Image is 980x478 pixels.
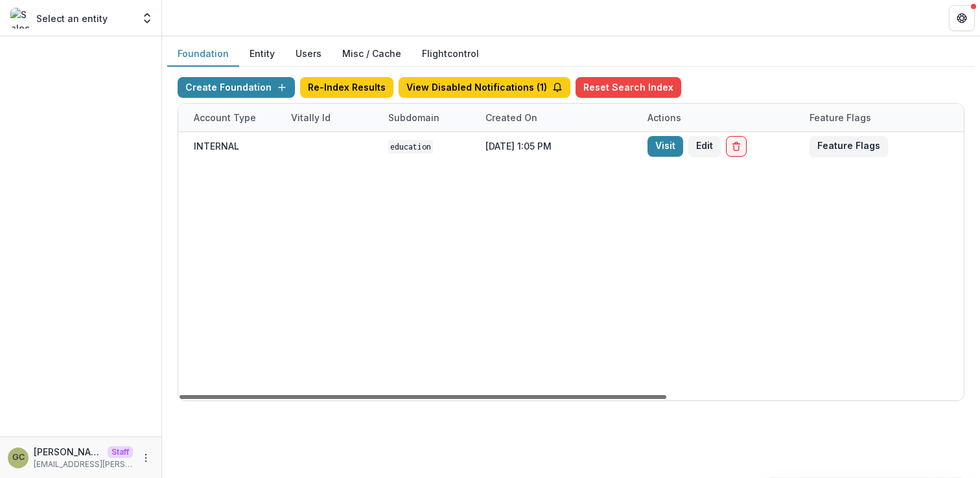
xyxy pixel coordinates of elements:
p: [EMAIL_ADDRESS][PERSON_NAME][DOMAIN_NAME] [34,459,133,470]
button: More [138,450,154,466]
div: Subdomain [380,104,478,131]
code: Education [388,140,433,154]
button: Feature Flags [810,136,888,157]
a: Visit [647,136,683,157]
div: Created on [478,111,545,124]
div: Vitally Id [283,104,380,131]
div: Vitally Id [283,111,338,124]
p: [PERSON_NAME] [34,445,102,459]
div: Grace Chang [12,453,25,462]
button: Reset Search Index [576,77,681,98]
div: Created on [478,104,640,131]
button: Entity [239,41,285,67]
button: Foundation [167,41,239,67]
button: Re-Index Results [300,77,393,98]
button: Edit [688,136,721,157]
div: Subdomain [380,111,447,124]
div: Actions [640,111,689,124]
img: Select an entity [10,8,31,28]
p: Select an entity [36,12,108,25]
button: Open entity switcher [138,5,156,31]
button: Delete Foundation [726,136,747,157]
div: Account Type [186,104,283,131]
button: Misc / Cache [332,41,412,67]
div: Feature Flags [802,111,879,124]
p: Staff [108,446,133,458]
div: Account Type [186,111,264,124]
a: Flightcontrol [422,47,479,60]
div: INTERNAL [194,139,239,153]
div: Actions [640,104,802,131]
button: Users [285,41,332,67]
div: Feature Flags [802,104,964,131]
button: Get Help [949,5,975,31]
div: [DATE] 1:05 PM [478,132,640,160]
button: Create Foundation [178,77,295,98]
button: View Disabled Notifications (1) [399,77,570,98]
